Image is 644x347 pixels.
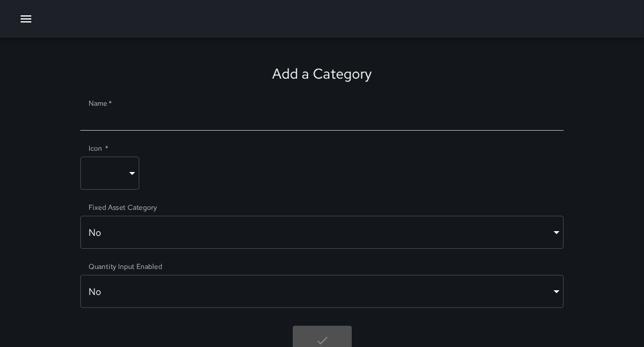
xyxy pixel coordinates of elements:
[80,275,563,308] div: No
[89,202,157,212] label: Fixed Asset Category
[89,98,112,108] label: Name
[89,143,108,153] label: Icon
[272,64,372,83] div: Add a Category
[80,216,563,249] div: No
[89,261,162,271] label: Quantity Input Enabled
